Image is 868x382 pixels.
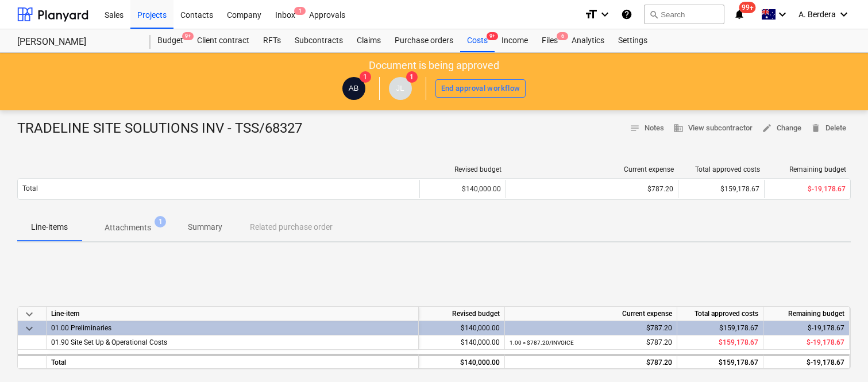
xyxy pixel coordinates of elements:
a: Income [495,29,535,52]
iframe: Chat Widget [811,327,868,382]
button: End approval workflow [435,79,526,98]
p: Attachments [105,222,151,234]
div: $140,000.00 [419,180,506,198]
span: View subcontractor [673,122,753,135]
span: 1 [294,7,306,15]
span: business [673,123,684,133]
div: $787.20 [510,335,672,350]
div: [PERSON_NAME] [17,36,137,48]
span: keyboard_arrow_down [22,307,36,321]
span: 1 [406,71,418,83]
div: $-19,178.67 [763,321,850,335]
div: Revised budget [425,165,501,173]
span: 1 [360,71,371,83]
span: 6 [557,32,568,40]
div: Total [47,354,419,369]
button: Search [644,5,724,24]
span: Change [762,122,801,135]
div: $159,178.67 [677,321,763,335]
i: keyboard_arrow_down [776,7,789,21]
div: $140,000.00 [419,354,505,369]
span: 9+ [487,32,498,40]
span: Delete [811,122,846,135]
div: Remaining budget [769,165,846,173]
div: Joseph Licastro [389,77,412,100]
div: TRADELINE SITE SOLUTIONS INV - TSS/68327 [17,119,311,138]
div: $159,178.67 [677,354,763,369]
span: $-19,178.67 [807,338,844,346]
span: edit [762,123,772,133]
span: 01.90 Site Set Up & Operational Costs [51,338,167,346]
div: Revised budget [419,307,505,321]
button: View subcontractor [669,119,757,137]
div: $140,000.00 [419,321,505,335]
a: RFTs [256,29,288,52]
div: Files [535,29,565,52]
div: Alberto Berdera [342,77,365,100]
a: Analytics [565,29,611,52]
a: Budget9+ [151,29,190,52]
span: $159,178.67 [719,338,758,346]
button: Change [757,119,806,137]
button: Notes [625,119,669,137]
a: Claims [350,29,388,52]
div: $159,178.67 [678,180,764,198]
a: Purchase orders [388,29,460,52]
span: A. Berdera [798,10,836,19]
span: Notes [630,122,664,135]
p: Line-items [31,221,68,233]
div: Total approved costs [677,307,763,321]
a: Subcontracts [288,29,350,52]
span: notes [630,123,640,133]
div: $787.20 [510,356,672,370]
a: Settings [611,29,654,52]
span: $-19,178.67 [808,185,846,193]
div: $787.20 [510,321,672,335]
p: Summary [188,221,222,233]
p: Document is being approved [369,59,499,72]
div: Line-item [47,307,419,321]
div: Total approved costs [683,165,760,173]
span: keyboard_arrow_down [22,322,36,335]
span: 1 [155,216,166,227]
small: 1.00 × $787.20 / INVOICE [510,339,574,346]
div: $787.20 [511,185,673,193]
p: Total [22,184,38,194]
div: End approval workflow [441,82,520,95]
div: $-19,178.67 [763,354,850,369]
div: Budget [151,29,190,52]
div: 01.00 Preliminaries [51,321,414,335]
div: Current expense [511,165,674,173]
div: Current expense [505,307,677,321]
i: keyboard_arrow_down [598,7,612,21]
div: Costs [460,29,495,52]
i: format_size [584,7,598,21]
a: Files6 [535,29,565,52]
button: Delete [806,119,851,137]
span: 9+ [182,32,194,40]
span: 99+ [739,2,756,13]
span: delete [811,123,821,133]
a: Costs9+ [460,29,495,52]
span: JL [396,84,404,92]
i: notifications [734,7,745,21]
span: AB [349,84,359,92]
a: Client contract [190,29,256,52]
div: $140,000.00 [419,335,505,350]
i: keyboard_arrow_down [837,7,851,21]
i: Knowledge base [621,7,632,21]
div: Remaining budget [763,307,850,321]
span: search [649,10,658,19]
